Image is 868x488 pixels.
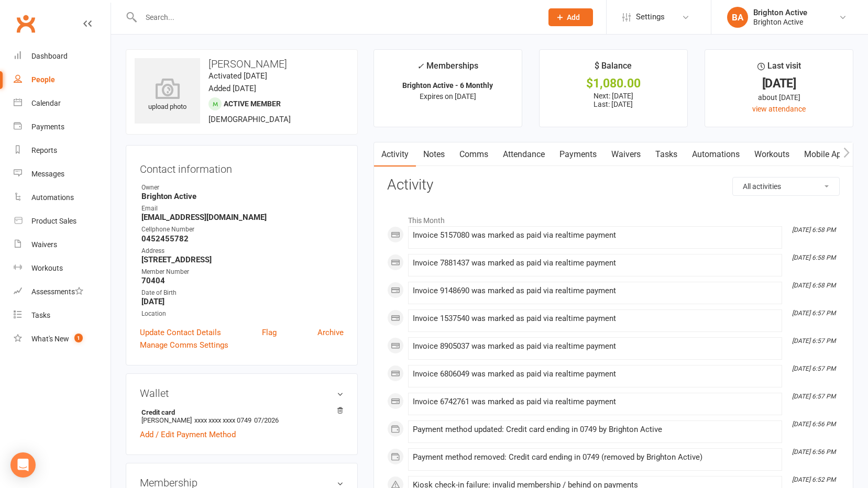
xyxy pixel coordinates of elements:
i: ✓ [417,61,424,71]
span: Expires on [DATE] [420,92,476,101]
a: Waivers [14,233,111,257]
a: Archive [317,326,344,339]
a: Manage Comms Settings [140,339,228,351]
div: Brighton Active [753,8,807,17]
h3: Activity [387,177,840,193]
div: $ Balance [595,59,632,78]
h3: [PERSON_NAME] [135,58,349,70]
a: Workouts [747,142,797,167]
a: Dashboard [14,45,111,68]
a: Reports [14,139,111,162]
strong: Brighton Active - 6 Monthly [402,81,493,90]
strong: 0452455782 [141,234,344,243]
div: Tasks [31,311,50,319]
div: Address [141,246,344,256]
div: Assessments [31,287,83,296]
a: Update Contact Details [140,326,221,339]
div: What's New [31,335,69,343]
h3: Wallet [140,387,344,399]
span: Settings [636,5,665,29]
div: Calendar [31,99,61,107]
span: xxxx xxxx xxxx 0749 [194,416,251,424]
a: What's New1 [14,327,111,351]
div: Reports [31,146,57,154]
i: [DATE] 6:57 PM [792,393,836,400]
span: [DEMOGRAPHIC_DATA] [208,115,291,124]
time: Added [DATE] [208,84,256,93]
div: Invoice 7881437 was marked as paid via realtime payment [413,259,777,268]
div: Waivers [31,240,57,249]
li: [PERSON_NAME] [140,407,344,426]
div: Location [141,309,344,319]
span: Add [567,13,580,21]
a: Assessments [14,280,111,304]
div: Brighton Active [753,17,807,27]
a: view attendance [752,105,806,113]
div: Invoice 6742761 was marked as paid via realtime payment [413,397,777,406]
a: Add / Edit Payment Method [140,428,236,441]
strong: Credit card [141,408,338,416]
div: Payment method updated: Credit card ending in 0749 by Brighton Active [413,425,777,434]
div: about [DATE] [715,92,843,103]
i: [DATE] 6:57 PM [792,365,836,372]
div: Open Intercom Messenger [10,452,36,478]
a: People [14,68,111,92]
div: Memberships [417,59,478,79]
div: BA [727,7,748,28]
div: $1,080.00 [549,78,678,89]
strong: 70404 [141,276,344,285]
div: Owner [141,183,344,193]
span: 1 [74,334,83,342]
div: Invoice 6806049 was marked as paid via realtime payment [413,370,777,379]
input: Search... [138,10,535,25]
div: Invoice 8905037 was marked as paid via realtime payment [413,342,777,351]
a: Waivers [604,142,648,167]
a: Calendar [14,92,111,115]
div: Payment method removed: Credit card ending in 0749 (removed by Brighton Active) [413,453,777,462]
p: Next: [DATE] Last: [DATE] [549,92,678,108]
span: Active member [224,99,281,108]
div: Invoice 9148690 was marked as paid via realtime payment [413,286,777,295]
div: [DATE] [715,78,843,89]
strong: [DATE] [141,297,344,306]
div: Cellphone Number [141,225,344,235]
i: [DATE] 6:56 PM [792,420,836,428]
i: [DATE] 6:57 PM [792,309,836,317]
div: Workouts [31,264,63,272]
a: Flag [262,326,277,339]
button: Add [548,8,593,26]
a: Mobile App [797,142,853,167]
div: Messages [31,170,64,178]
a: Tasks [14,304,111,327]
a: Activity [374,142,416,167]
a: Product Sales [14,209,111,233]
i: [DATE] 6:58 PM [792,226,836,234]
div: Product Sales [31,217,76,225]
div: Email [141,204,344,214]
a: Comms [452,142,496,167]
div: Invoice 1537540 was marked as paid via realtime payment [413,314,777,323]
i: [DATE] 6:52 PM [792,476,836,483]
div: Member Number [141,267,344,277]
i: [DATE] 6:56 PM [792,448,836,456]
a: Automations [685,142,747,167]
div: Last visit [757,59,801,78]
a: Workouts [14,257,111,280]
strong: Brighton Active [141,192,344,201]
div: Date of Birth [141,288,344,298]
strong: [STREET_ADDRESS] [141,255,344,264]
span: 07/2026 [254,416,279,424]
a: Notes [416,142,452,167]
h3: Contact information [140,159,344,175]
a: Automations [14,186,111,209]
a: Payments [14,115,111,139]
a: Attendance [496,142,552,167]
li: This Month [387,209,840,226]
i: [DATE] 6:57 PM [792,337,836,345]
i: [DATE] 6:58 PM [792,254,836,261]
div: Automations [31,193,74,202]
a: Messages [14,162,111,186]
time: Activated [DATE] [208,71,267,81]
a: Payments [552,142,604,167]
i: [DATE] 6:58 PM [792,282,836,289]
